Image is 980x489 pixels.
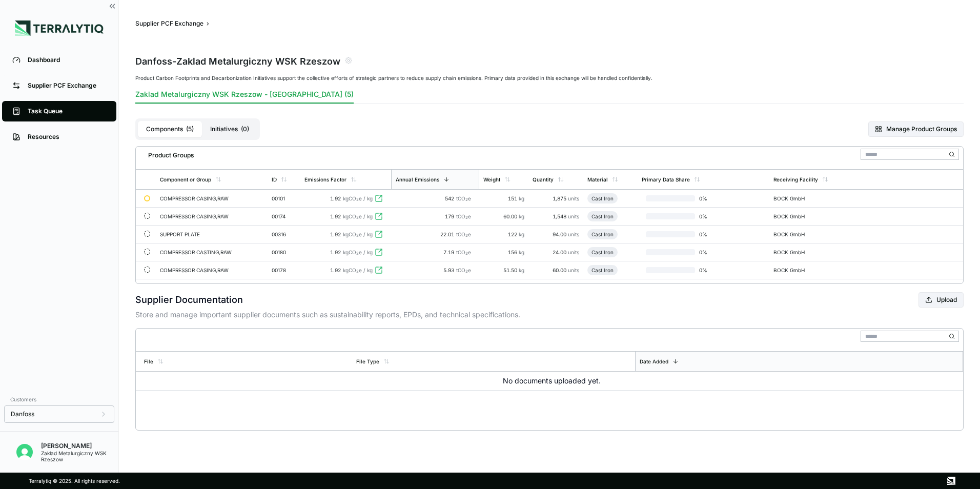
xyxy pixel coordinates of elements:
div: COMPRESSOR CASING,RAW [160,267,234,273]
span: units [568,267,579,273]
span: 51.50 [503,267,519,273]
button: Open user button [12,440,37,464]
img: Mirosław Lenard [16,444,33,460]
span: ( 0 ) [241,125,249,133]
span: 1,548 [553,213,568,219]
button: Zaklad Metalurgiczny WSK Rzeszow - [GEOGRAPHIC_DATA] (5) [135,89,354,104]
div: Material [587,176,608,182]
span: 542 [445,195,456,201]
div: BOCK GmbH [773,267,823,273]
sub: 2 [465,269,468,274]
div: Cast Iron [591,195,614,201]
div: BOCK GmbH [773,231,823,237]
span: 179 [445,213,456,219]
span: 1,875 [553,195,568,201]
span: kg [519,231,524,237]
span: kg [519,195,524,201]
div: Cast Iron [591,213,614,219]
div: Cast Iron [591,231,614,237]
span: units [568,249,579,255]
sub: 2 [356,215,359,220]
button: Initiatives(0) [202,121,257,137]
sub: 2 [465,251,468,256]
div: 00178 [272,267,296,273]
div: File [144,358,153,364]
span: ( 5 ) [186,125,194,133]
span: 0 % [695,249,728,255]
span: units [568,213,579,219]
div: BOCK GmbH [773,249,823,255]
div: Resources [28,133,106,141]
div: 00180 [272,249,296,255]
div: Task Queue [28,107,106,115]
div: Supplier PCF Exchange [28,81,106,90]
span: 22.01 [440,231,456,237]
div: BOCK GmbH [773,195,823,201]
div: Annual Emissions [396,176,439,182]
div: Cast Iron [591,267,614,273]
span: 7.19 [443,249,456,255]
span: kg [519,213,524,219]
span: Danfoss [11,410,34,418]
sub: 2 [356,233,359,238]
h2: Supplier Documentation [135,293,243,307]
img: Logo [15,21,104,36]
sub: 2 [356,269,359,274]
span: tCO e [456,195,471,201]
sub: 2 [465,197,468,202]
div: ID [272,176,277,182]
button: Upload [918,292,964,308]
span: 24.00 [553,249,568,255]
div: Customers [4,393,114,405]
div: Dashboard [28,56,106,64]
span: kgCO e / kg [343,267,373,273]
p: Store and manage important supplier documents such as sustainability reports, EPDs, and technical... [135,310,964,320]
sub: 2 [356,251,359,256]
div: Zaklad Metalurgiczny WSK Rzeszow [41,450,118,462]
span: 156 [508,249,519,255]
span: kg [519,249,524,255]
span: 60.00 [503,213,519,219]
div: Date Added [640,358,668,364]
span: 1.92 [330,249,341,255]
span: kgCO e / kg [343,231,373,237]
span: 1.92 [330,267,341,273]
sub: 2 [356,197,359,202]
span: 1.92 [330,231,341,237]
div: BOCK GmbH [773,213,823,219]
span: › [207,19,209,28]
sub: 2 [465,233,468,238]
span: units [568,195,579,201]
div: Receiving Facility [773,176,818,182]
span: 122 [508,231,519,237]
div: [PERSON_NAME] [41,442,118,450]
span: 0 % [695,267,728,273]
span: 1.92 [330,195,341,201]
div: Component or Group [160,176,211,182]
span: 60.00 [553,267,568,273]
div: File Type [356,358,379,364]
div: Emissions Factor [304,176,346,182]
span: tCO e [456,249,471,255]
div: SUPPORT PLATE [160,231,234,237]
sub: 2 [465,215,468,220]
span: 0 % [695,231,728,237]
div: 00316 [272,231,296,237]
span: units [568,231,579,237]
div: COMPRESSOR CASTING,RAW [160,249,234,255]
div: COMPRESSOR CASING,RAW [160,213,234,219]
span: 94.00 [553,231,568,237]
span: kgCO e / kg [343,249,373,255]
div: Cast Iron [591,249,614,255]
span: 1.92 [330,213,341,219]
div: Weight [483,176,500,182]
div: Primary Data Share [642,176,690,182]
span: kg [519,267,524,273]
span: tCO e [456,213,471,219]
div: Quantity [533,176,554,182]
span: 0 % [695,213,728,219]
button: Components(5) [138,121,202,137]
div: 00101 [272,195,296,201]
div: COMPRESSOR CASING,RAW [160,195,234,201]
span: 151 [508,195,519,201]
